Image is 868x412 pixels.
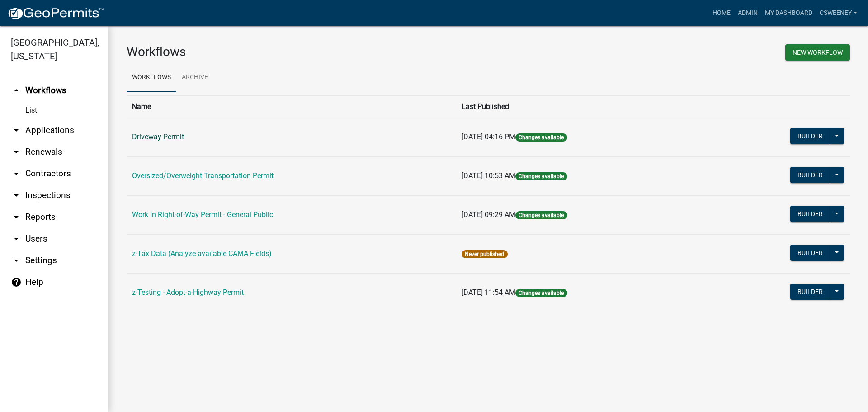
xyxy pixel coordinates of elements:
span: [DATE] 11:54 AM [462,288,515,297]
button: Builder [790,167,830,183]
a: Archive [176,63,213,92]
span: Changes available [515,172,567,180]
a: Home [709,5,734,22]
a: z-Tax Data (Analyze available CAMA Fields) [132,249,272,258]
span: [DATE] 04:16 PM [462,133,515,141]
th: Last Published [456,95,708,118]
span: Never published [462,250,507,258]
i: arrow_drop_down [11,147,22,157]
span: [DATE] 09:29 AM [462,210,515,219]
span: Changes available [515,133,567,142]
a: z-Testing - Adopt-a-Highway Permit [132,288,244,297]
i: arrow_drop_down [11,125,22,136]
i: arrow_drop_down [11,212,22,223]
a: Work in Right-of-Way Permit - General Public [132,210,273,219]
i: arrow_drop_down [11,233,22,244]
i: arrow_drop_down [11,190,22,201]
button: Builder [790,245,830,261]
i: arrow_drop_up [11,85,22,96]
i: arrow_drop_down [11,168,22,179]
button: New Workflow [785,44,850,61]
button: Builder [790,284,830,300]
i: help [11,277,22,288]
span: [DATE] 10:53 AM [462,171,515,180]
i: arrow_drop_down [11,255,22,266]
span: Changes available [515,289,567,297]
a: csweeney [816,5,861,22]
th: Name [127,95,456,118]
span: Changes available [515,211,567,219]
a: Admin [734,5,761,22]
h3: Workflows [127,44,481,60]
a: My Dashboard [761,5,816,22]
button: Builder [790,206,830,222]
a: Driveway Permit [132,133,184,141]
a: Oversized/Overweight Transportation Permit [132,171,274,180]
button: Builder [790,128,830,144]
a: Workflows [127,63,176,92]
